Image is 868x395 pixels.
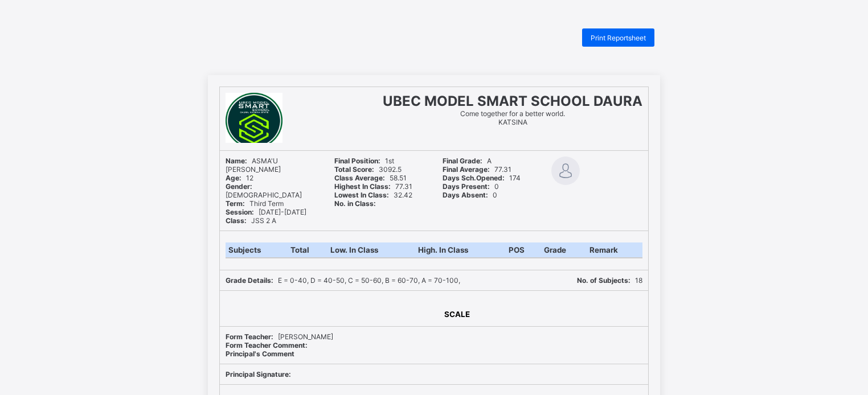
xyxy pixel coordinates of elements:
[226,332,333,341] span: [PERSON_NAME]
[334,157,394,165] span: 1st
[334,174,407,182] span: 58.51
[226,370,291,378] b: Principal Signature:
[226,208,306,216] span: [DATE]-[DATE]
[541,242,587,258] th: Grade
[226,157,247,165] b: Name:
[443,165,511,174] span: 77.31
[226,341,308,349] b: Form Teacher Comment:
[334,174,385,182] b: Class Average:
[443,157,492,165] span: A
[587,242,642,258] th: Remark
[226,182,302,199] span: [DEMOGRAPHIC_DATA]
[226,157,281,174] span: ASMA'U [PERSON_NAME]
[226,216,247,225] b: Class:
[415,242,506,258] th: High. In Class
[226,332,273,341] b: Form Teacher:
[443,174,521,182] span: 174
[577,276,630,285] b: No. of Subjects:
[226,199,284,208] span: Third Term
[443,182,490,191] b: Days Present:
[327,242,415,258] th: Low. In Class
[591,34,646,42] span: Print Reportsheet
[226,208,254,216] b: Session:
[226,349,294,358] b: Principal's Comment
[288,242,327,258] th: Total
[443,165,490,174] b: Final Average:
[498,118,527,126] span: KATSINA
[226,174,253,182] span: 12
[383,93,642,109] span: UBEC MODEL SMART SCHOOL DAURA
[334,199,376,208] b: No. in Class:
[334,191,389,199] b: Lowest In Class:
[334,157,380,165] b: Final Position:
[443,157,482,165] b: Final Grade:
[443,191,497,199] span: 0
[226,276,273,285] b: Grade Details:
[334,182,412,191] span: 77.31
[444,309,470,319] th: SCALE
[226,216,276,225] span: JSS 2 A
[226,242,288,258] th: Subjects
[226,199,245,208] b: Term:
[226,174,241,182] b: Age:
[226,182,252,191] b: Gender:
[443,174,505,182] b: Days Sch.Opened:
[334,165,374,174] b: Total Score:
[577,276,642,285] span: 18
[443,182,499,191] span: 0
[334,182,391,191] b: Highest In Class:
[443,191,488,199] b: Days Absent:
[334,165,402,174] span: 3092.5
[506,242,541,258] th: POS
[334,191,412,199] span: 32.42
[226,276,460,285] span: E = 0-40, D = 40-50, C = 50-60, B = 60-70, A = 70-100,
[460,109,565,118] span: Come together for a better world.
